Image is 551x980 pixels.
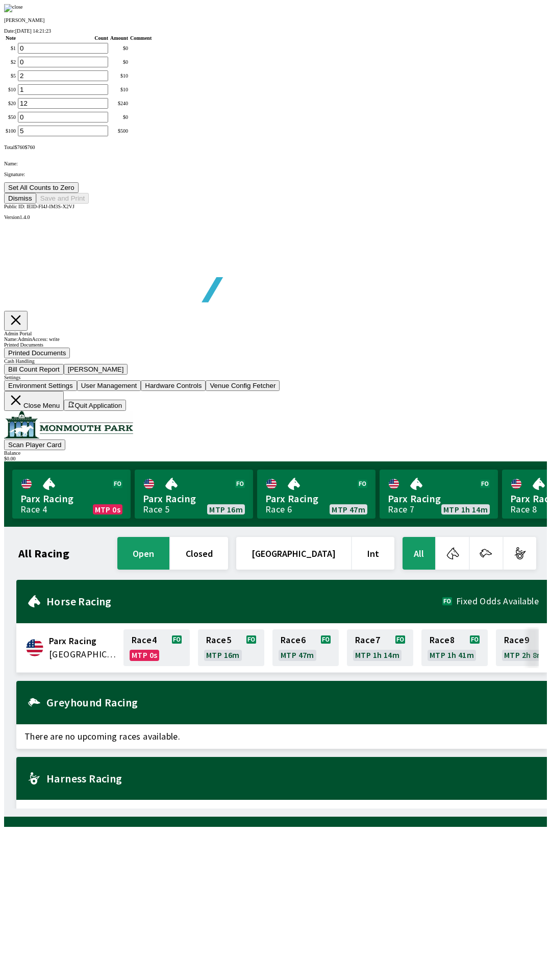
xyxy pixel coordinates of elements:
div: $ 0 [110,114,128,120]
div: Name: Admin Access: write [4,336,547,342]
div: $ 0 [110,59,128,65]
span: [DATE] 14:21:23 [15,28,51,34]
button: Quit Application [64,400,126,411]
td: $ 50 [5,111,16,123]
div: $ 10 [110,73,128,79]
a: Parx RacingRace 5MTP 16m [135,470,253,519]
button: Set All Counts to Zero [4,182,79,193]
a: Race7MTP 1h 14m [347,629,413,666]
span: Race 7 [355,636,380,644]
span: Parx Racing [388,492,490,505]
span: MTP 1h 41m [430,651,474,659]
div: $ 240 [110,101,128,106]
span: MTP 16m [209,505,243,513]
span: Parx Racing [49,634,117,648]
td: $ 5 [5,70,16,82]
a: Race4MTP 0s [123,629,190,666]
img: global tote logo [28,220,320,328]
th: Comment [130,35,152,41]
button: Venue Config Fetcher [206,380,280,391]
span: Fixed Odds Available [456,597,539,605]
span: Race 9 [504,636,529,644]
div: $ 10 [110,87,128,92]
button: Int [352,537,394,570]
span: $ 760 [14,144,24,150]
a: Parx RacingRace 6MTP 47m [257,470,375,519]
button: Save and Print [36,193,89,204]
div: $ 0 [110,45,128,51]
span: Parx Racing [143,492,245,505]
span: Parx Racing [20,492,122,505]
div: Race 5 [143,505,169,513]
div: Race 4 [20,505,47,513]
a: Parx RacingRace 7MTP 1h 14m [380,470,498,519]
td: $ 1 [5,42,16,54]
a: Race5MTP 16m [198,629,264,666]
h1: All Racing [18,549,69,557]
button: [GEOGRAPHIC_DATA] [236,537,351,570]
span: Race 8 [430,636,455,644]
div: Public ID: [4,204,547,209]
button: User Management [77,380,141,391]
td: $ 10 [5,84,16,95]
span: MTP 0s [95,505,120,513]
button: Environment Settings [4,380,77,391]
td: $ 2 [5,56,16,68]
h2: Harness Racing [46,774,539,782]
th: Amount [110,35,129,41]
div: Race 7 [388,505,414,513]
span: Race 5 [206,636,231,644]
a: Race8MTP 1h 41m [421,629,488,666]
span: There are no upcoming races available. [16,724,547,749]
button: closed [170,537,228,570]
a: Parx RacingRace 4MTP 0s [12,470,131,519]
span: MTP 0s [132,651,157,659]
div: Settings [4,375,547,380]
span: MTP 16m [206,651,240,659]
p: Name: [4,161,547,166]
h2: Horse Racing [46,597,442,605]
h2: Greyhound Racing [46,698,539,706]
span: IEID-FI4J-IM3S-X2VJ [27,204,74,209]
p: Signature: [4,171,547,177]
img: close [4,4,23,12]
button: Dismiss [4,193,36,204]
div: Balance [4,450,547,456]
div: Version 1.4.0 [4,214,547,220]
th: Note [5,35,16,41]
div: $ 500 [110,128,128,134]
div: Total [4,144,547,150]
div: Cash Handling [4,358,547,364]
span: United States [49,648,117,661]
button: All [403,537,435,570]
button: Printed Documents [4,348,70,358]
div: Race 8 [510,505,537,513]
button: [PERSON_NAME] [64,364,128,375]
div: Race 6 [265,505,292,513]
span: Parx Racing [265,492,367,505]
span: MTP 2h 8m [504,651,544,659]
div: Admin Portal [4,331,547,336]
span: Race 4 [132,636,157,644]
span: MTP 1h 14m [443,505,488,513]
span: $ 760 [24,144,35,150]
div: Printed Documents [4,342,547,348]
span: MTP 47m [281,651,314,659]
a: Race6MTP 47m [272,629,339,666]
th: Count [17,35,109,41]
button: open [117,537,169,570]
div: Date: [4,28,547,34]
button: Bill Count Report [4,364,64,375]
button: Close Menu [4,391,64,411]
span: MTP 47m [332,505,365,513]
td: $ 20 [5,97,16,109]
span: MTP 1h 14m [355,651,399,659]
span: There are no upcoming races available. [16,800,547,824]
button: Scan Player Card [4,439,65,450]
p: [PERSON_NAME] [4,17,547,23]
div: $ 0.00 [4,456,547,461]
img: venue logo [4,411,133,438]
span: Race 6 [281,636,306,644]
td: $ 100 [5,125,16,137]
button: Hardware Controls [141,380,206,391]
